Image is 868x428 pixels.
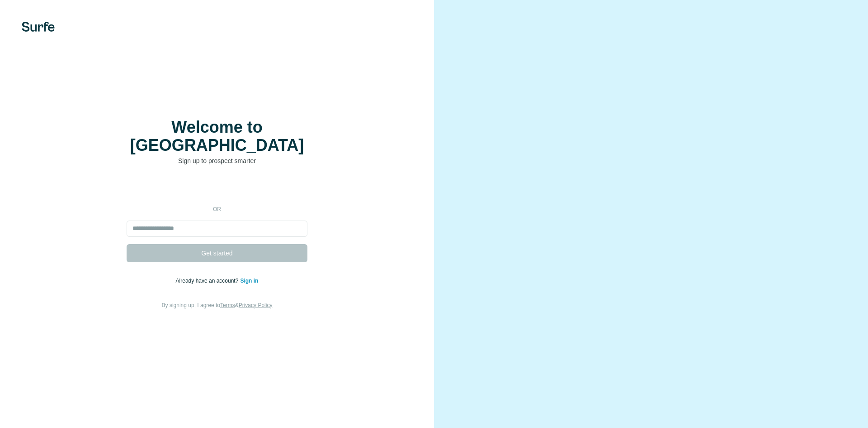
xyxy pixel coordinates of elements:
[176,278,241,284] span: Already have an account?
[203,205,231,213] p: or
[22,22,55,32] img: Surfe's logo
[122,179,312,199] iframe: Sign in with Google Button
[162,302,273,308] span: By signing up, I agree to &
[239,302,273,308] a: Privacy Policy
[220,302,235,308] a: Terms
[240,278,258,284] a: Sign in
[127,156,307,165] p: Sign up to prospect smarter
[127,118,307,154] h1: Welcome to [GEOGRAPHIC_DATA]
